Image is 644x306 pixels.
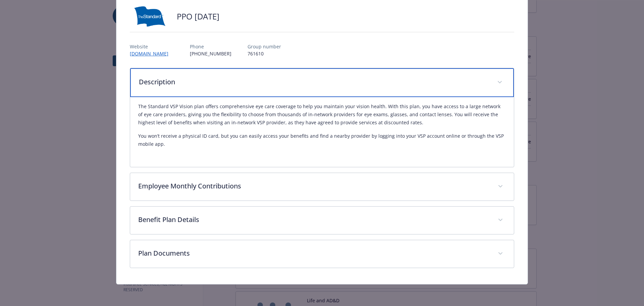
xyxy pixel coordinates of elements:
[138,132,506,148] p: You won’t receive a physical ID card, but you can easily access your benefits and find a nearby p...
[138,102,506,127] p: The Standard VSP Vision plan offers comprehensive eye care coverage to help you maintain your vis...
[138,215,490,225] p: Benefit Plan Details
[130,50,174,57] a: [DOMAIN_NAME]
[130,68,514,97] div: Description
[248,43,281,50] p: Group number
[190,50,231,57] p: [PHONE_NUMBER]
[139,77,489,87] p: Description
[130,240,514,268] div: Plan Documents
[130,173,514,201] div: Employee Monthly Contributions
[138,181,490,191] p: Employee Monthly Contributions
[190,43,231,50] p: Phone
[130,97,514,167] div: Description
[130,207,514,234] div: Benefit Plan Details
[130,6,170,27] img: Standard Insurance Company
[177,11,219,22] h2: PPO [DATE]
[130,43,174,50] p: Website
[138,248,490,258] p: Plan Documents
[248,50,281,57] p: 761610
